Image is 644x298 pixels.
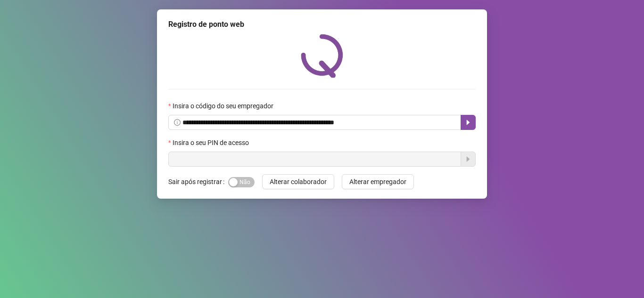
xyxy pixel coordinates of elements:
span: info-circle [174,119,181,126]
img: QRPoint [301,34,343,78]
label: Insira o seu PIN de acesso [168,137,255,148]
span: Alterar colaborador [270,177,327,187]
button: Alterar empregador [342,174,414,189]
span: Alterar empregador [349,177,406,187]
span: caret-right [464,119,472,126]
button: Alterar colaborador [262,174,334,189]
label: Sair após registrar [168,174,228,189]
label: Insira o código do seu empregador [168,101,280,111]
div: Registro de ponto web [168,19,476,30]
